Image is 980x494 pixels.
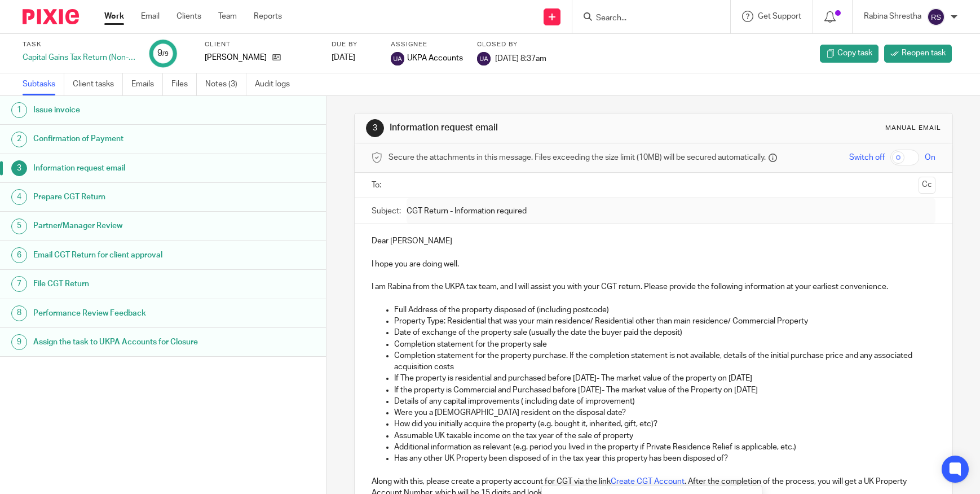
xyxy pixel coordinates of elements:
[372,281,935,292] p: I am Rabina from the UKPA tax team, and I will assist you with your CGT return. Please provide th...
[254,11,282,22] a: Reports
[218,11,237,22] a: Team
[394,430,935,441] p: Assumable UK taxable income on the tax year of the sale of property
[394,327,935,338] p: Date of exchange of the property sale (usually the date the buyer paid the deposit)
[885,124,941,133] div: Manual email
[394,350,935,373] p: Completion statement for the property purchase. If the completion statement is not available, det...
[33,247,221,264] h1: Email CGT Return for client approval
[23,9,79,24] img: Pixie
[925,152,935,163] span: On
[205,52,267,63] p: [PERSON_NAME]
[11,247,27,263] div: 6
[73,73,123,95] a: Client tasks
[332,40,377,49] label: Due by
[758,12,801,20] span: Get Support
[33,130,221,147] h1: Confirmation of Payment
[394,304,935,316] p: Full Address of the property disposed of (including postcode)
[884,45,952,63] a: Reopen task
[162,51,169,57] small: /9
[23,73,64,95] a: Subtasks
[33,160,221,177] h1: Information request email
[332,52,377,63] div: [DATE]
[864,11,921,22] p: Rabina Shrestha
[495,54,546,62] span: [DATE] 8:37am
[595,14,696,24] input: Search
[919,177,935,194] button: Cc
[820,45,879,63] a: Copy task
[837,47,872,59] span: Copy task
[205,73,246,95] a: Notes (3)
[131,73,163,95] a: Emails
[33,217,221,234] h1: Partner/Manager Review
[394,407,935,418] p: Were you a [DEMOGRAPHIC_DATA] resident on the disposal date?
[394,373,935,384] p: If The property is residential and purchased before [DATE]- The market value of the property on [...
[902,47,946,59] span: Reopen task
[255,73,298,95] a: Audit logs
[394,441,935,453] p: Additional information as relevant (e.g. period you lived in the property if Private Residence Re...
[33,276,221,292] h1: File CGT Return
[394,316,935,327] p: Property Type: Residential that was your main residence/ Residential other than main residence/ C...
[391,40,463,49] label: Assignee
[23,40,135,49] label: Task
[611,478,685,486] a: Create CGT Account
[389,152,766,163] span: Secure the attachments in this message. Files exceeding the size limit (10MB) will be secured aut...
[11,189,27,205] div: 4
[372,235,935,247] p: Dear [PERSON_NAME]
[141,11,160,22] a: Email
[11,334,27,350] div: 9
[33,334,221,351] h1: Assign the task to UKPA Accounts for Closure
[176,11,201,22] a: Clients
[849,152,885,163] span: Switch off
[33,102,221,119] h1: Issue invoice
[157,47,169,60] div: 9
[394,418,935,430] p: How did you initially acquire the property (e.g. bought it, inherited, gift, etc)?
[23,52,135,63] div: Capital Gains Tax Return (Non-Resident)
[11,160,27,176] div: 3
[394,339,935,350] p: Completion statement for the property sale
[477,52,491,65] img: svg%3E
[11,305,27,321] div: 8
[11,276,27,292] div: 7
[11,102,27,118] div: 1
[394,396,935,407] p: Details of any capital improvements ( including date of improvement)
[11,218,27,234] div: 5
[391,52,404,65] img: svg%3E
[927,8,945,26] img: svg%3E
[390,122,677,134] h1: Information request email
[372,180,384,191] label: To:
[372,206,401,217] label: Subject:
[477,40,546,49] label: Closed by
[366,119,384,137] div: 3
[394,384,935,396] p: If the property is Commercial and Purchased before [DATE]- The market value of the Property on [D...
[205,40,317,49] label: Client
[372,259,935,270] p: I hope you are doing well.
[11,132,27,147] div: 2
[407,53,463,64] span: UKPA Accounts
[171,73,197,95] a: Files
[33,189,221,206] h1: Prepare CGT Return
[104,11,124,22] a: Work
[394,453,935,464] p: Has any other UK Property been disposed of in the tax year this property has been disposed of?
[33,305,221,322] h1: Performance Review Feedback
